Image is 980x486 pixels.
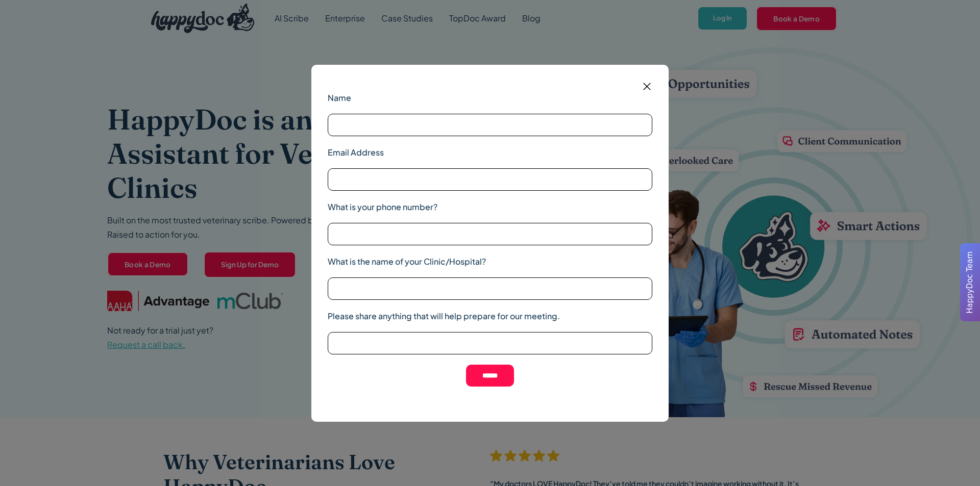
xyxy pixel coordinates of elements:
label: Name [328,92,652,104]
label: Email Address [328,146,652,159]
label: What is your phone number? [328,201,652,213]
label: Please share anything that will help prepare for our meeting. [328,310,652,322]
form: Email form 2 [328,81,652,398]
label: What is the name of your Clinic/Hospital? [328,255,652,268]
